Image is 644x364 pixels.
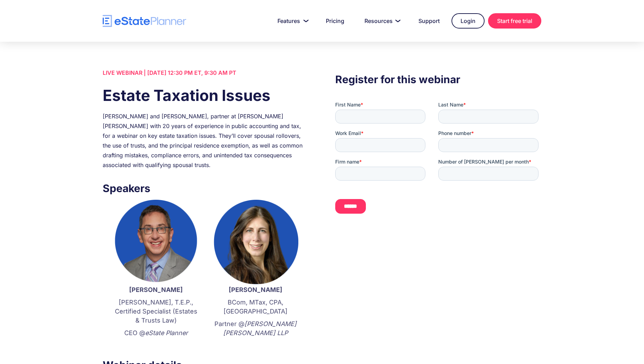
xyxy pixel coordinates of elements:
[113,329,199,338] p: CEO @
[356,14,407,28] a: Resources
[229,286,282,293] strong: [PERSON_NAME]
[317,14,353,28] a: Pricing
[113,341,199,350] p: ‍
[335,71,541,87] h3: Register for this webinar
[103,85,309,106] h1: Estate Taxation Issues
[213,341,298,350] p: ‍
[103,15,186,27] a: home
[269,14,314,28] a: Features
[145,329,188,337] em: eState Planner
[335,101,541,220] iframe: Form 0
[103,111,309,170] div: [PERSON_NAME] and [PERSON_NAME], partner at [PERSON_NAME] [PERSON_NAME] with 20 years of experien...
[213,319,298,338] p: Partner @
[488,13,541,29] a: Start free trial
[113,298,199,325] p: [PERSON_NAME], T.E.P., Certified Specialist (Estates & Trusts Law)
[410,14,448,28] a: Support
[213,298,298,316] p: BCom, MTax, CPA, [GEOGRAPHIC_DATA]
[129,286,183,293] strong: [PERSON_NAME]
[103,68,309,78] div: LIVE WEBINAR | [DATE] 12:30 PM ET, 9:30 AM PT
[223,320,297,337] em: [PERSON_NAME] [PERSON_NAME] LLP
[103,180,309,196] h3: Speakers
[451,13,485,29] a: Login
